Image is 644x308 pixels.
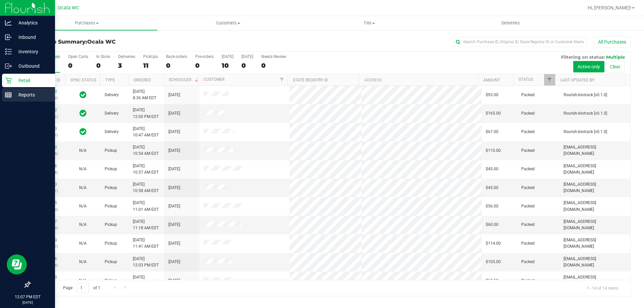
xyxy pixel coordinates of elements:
[168,166,180,172] span: [DATE]
[57,283,106,293] span: Page of 1
[38,182,57,187] a: 11983163
[105,259,117,265] span: Pickup
[563,92,607,98] span: flourish-biotrack [v0.1.0]
[79,185,87,191] button: N/A
[30,39,230,45] h3: Purchase Summary:
[79,166,87,172] button: N/A
[118,54,135,59] div: Deliveries
[79,259,87,265] button: N/A
[204,77,224,82] a: Customer
[440,16,581,30] a: Deliveries
[521,110,535,117] span: Packed
[168,129,180,135] span: [DATE]
[105,78,115,82] a: Type
[486,129,498,135] span: $67.00
[68,62,88,69] div: 0
[563,256,626,268] span: [EMAIL_ADDRESS][DOMAIN_NAME]
[168,259,180,265] span: [DATE]
[5,63,12,69] inline-svg: Outbound
[563,129,607,135] span: flourish-biotrack [v0.1.0]
[492,20,529,26] span: Deliveries
[79,203,87,209] button: N/A
[79,204,87,208] span: Not Applicable
[96,62,110,69] div: 0
[79,222,87,228] button: N/A
[606,54,625,60] span: Multiple
[105,92,119,98] span: Delivery
[133,181,159,194] span: [DATE] 10:58 AM EDT
[5,19,12,26] inline-svg: Analytics
[133,237,159,250] span: [DATE] 11:41 AM EDT
[521,92,535,98] span: Packed
[105,129,119,135] span: Delivery
[561,54,605,60] span: Filtering on status:
[486,203,498,209] span: $56.00
[573,61,604,72] button: Active only
[143,62,158,69] div: 11
[143,54,158,59] div: PickUps
[293,78,328,82] a: State Registry ID
[261,62,286,69] div: 0
[87,39,116,45] span: Ocala WC
[118,62,135,69] div: 3
[563,237,626,250] span: [EMAIL_ADDRESS][DOMAIN_NAME]
[521,166,535,172] span: Packed
[12,19,52,27] p: Analytics
[38,256,57,261] a: 11983846
[563,219,626,231] span: [EMAIL_ADDRESS][DOMAIN_NAME]
[133,88,156,101] span: [DATE] 8:36 AM EDT
[222,62,233,69] div: 10
[105,222,117,228] span: Pickup
[486,92,498,98] span: $93.00
[79,109,87,118] span: In Sync
[521,240,535,247] span: Packed
[12,76,52,84] p: Retail
[563,181,626,194] span: [EMAIL_ADDRESS][DOMAIN_NAME]
[563,163,626,176] span: [EMAIL_ADDRESS][DOMAIN_NAME]
[168,222,180,228] span: [DATE]
[168,240,180,247] span: [DATE]
[38,126,57,131] a: 11983153
[105,185,117,191] span: Pickup
[169,77,199,82] a: Scheduled
[79,185,87,190] span: Not Applicable
[486,222,498,228] span: $60.00
[12,48,52,56] p: Inventory
[166,54,187,59] div: Back-orders
[12,33,52,41] p: Inbound
[563,274,626,287] span: [EMAIL_ADDRESS][DOMAIN_NAME]
[5,77,12,84] inline-svg: Retail
[3,294,52,300] p: 12:07 PM EDT
[299,16,440,30] a: Tills
[133,126,159,138] span: [DATE] 10:47 AM EDT
[299,20,439,26] span: Tills
[168,110,180,117] span: [DATE]
[486,110,501,117] span: $165.00
[79,147,87,154] button: N/A
[486,259,501,265] span: $105.00
[133,144,159,157] span: [DATE] 10:54 AM EDT
[105,166,117,172] span: Pickup
[79,278,87,283] span: Not Applicable
[133,274,159,287] span: [DATE] 12:02 PM EDT
[483,78,500,82] a: Amount
[105,240,117,247] span: Pickup
[594,36,631,48] button: All Purchases
[133,163,159,176] span: [DATE] 10:57 AM EDT
[105,110,119,117] span: Delivery
[563,200,626,212] span: [EMAIL_ADDRESS][DOMAIN_NAME]
[38,219,57,224] a: 11983347
[5,91,12,98] inline-svg: Reports
[79,222,87,227] span: Not Applicable
[133,256,159,268] span: [DATE] 12:03 PM EDT
[560,78,594,82] a: Last Updated By
[519,77,533,82] a: Status
[486,240,501,247] span: $114.00
[38,238,57,242] a: 11983683
[168,185,180,191] span: [DATE]
[588,5,631,10] span: Hi, [PERSON_NAME]!
[521,185,535,191] span: Packed
[38,145,57,149] a: 11983000
[195,62,214,69] div: 0
[166,62,187,69] div: 0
